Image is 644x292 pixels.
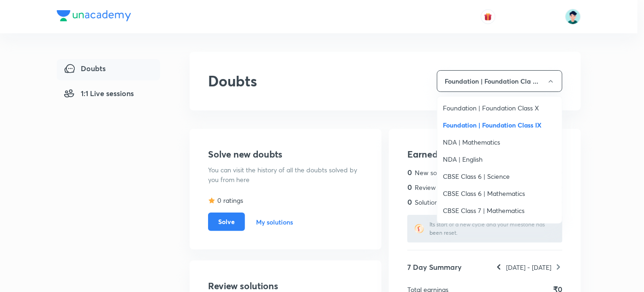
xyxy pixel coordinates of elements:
span: Foundation | Foundation Class IX [443,121,556,130]
span: CBSE Class 6 | Mathematics [443,189,556,199]
span: Foundation | Foundation Class X [443,103,556,113]
span: CBSE Class 6 | Science [443,172,556,182]
span: CBSE Class 7 | Mathematics [443,206,556,216]
span: NDA | Mathematics [443,138,556,147]
span: NDA | English [443,155,556,164]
